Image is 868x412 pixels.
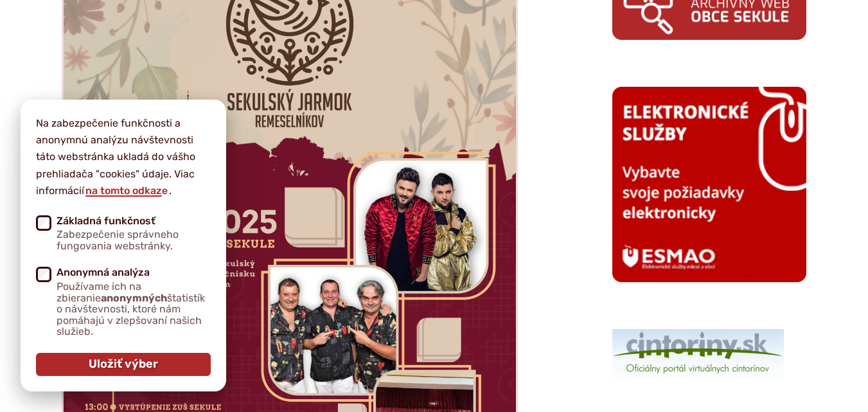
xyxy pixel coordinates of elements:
[84,184,169,197] a: na tomto odkaze
[612,87,806,282] img: esmao_sekule_b.png
[57,229,211,251] span: Zabezpečenie správneho fungovania webstránky.
[57,267,211,337] span: Anonymná analýza
[36,215,51,231] input: Základná funkčnosťZabezpečenie správneho fungovania webstránky.
[101,292,167,304] strong: anonymných
[612,329,784,378] img: 1.png
[57,281,211,337] span: Používame ich na zbieranie štatistík o návštevnosti, ktoré nám pomáhajú v zlepšovaní našich služieb.
[57,215,211,252] span: Základná funkčnosť
[89,357,158,372] span: Uložiť výber
[36,267,51,282] input: Anonymná analýzaPoužívame ich na zbieranieanonymnýchštatistík o návštevnosti, ktoré nám pomáhajú ...
[36,353,211,376] button: Uložiť výber
[36,115,211,200] p: Na zabezpečenie funkčnosti a anonymnú analýzu návštevnosti táto webstránka ukladá do vášho prehli...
